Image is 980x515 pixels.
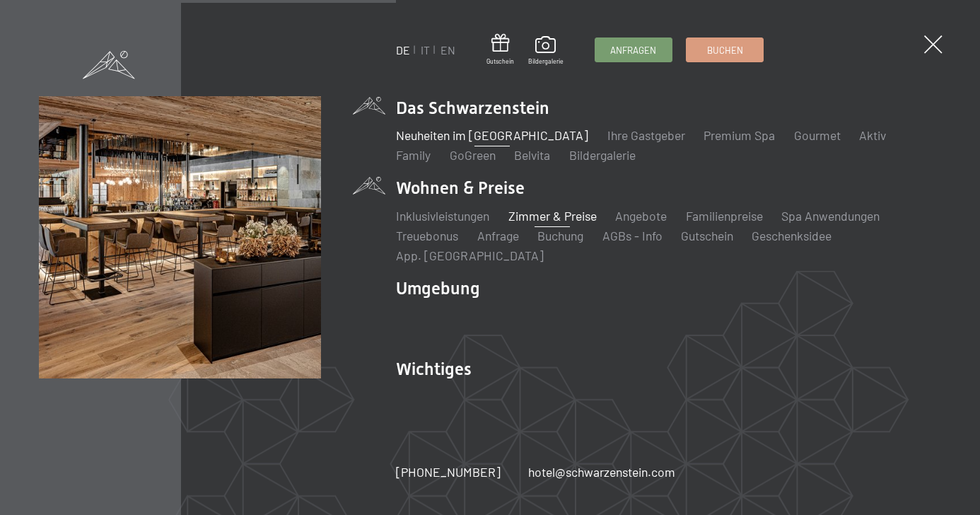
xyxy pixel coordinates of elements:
a: Bildergalerie [569,147,636,163]
span: Buchen [707,44,743,57]
a: EN [441,43,455,57]
span: Bildergalerie [528,57,564,66]
a: Aktiv [859,127,886,143]
a: Spa Anwendungen [781,208,880,224]
a: Gourmet [794,127,841,143]
a: Geschenksidee [752,228,832,243]
a: Premium Spa [704,127,775,143]
a: Treuebonus [396,228,458,243]
a: GoGreen [450,147,496,163]
a: Neuheiten im [GEOGRAPHIC_DATA] [396,127,588,143]
a: Ihre Gastgeber [607,127,685,143]
a: Family [396,147,431,163]
a: Gutschein [486,34,514,66]
span: Gutschein [486,57,514,66]
a: Buchung [537,228,583,243]
a: Gutschein [681,228,733,243]
a: AGBs - Info [602,228,663,243]
a: Belvita [514,147,550,163]
a: hotel@schwarzenstein.com [528,463,675,481]
a: Anfragen [595,38,672,62]
span: [PHONE_NUMBER] [396,464,501,480]
a: IT [421,43,430,57]
a: App. [GEOGRAPHIC_DATA] [396,248,544,263]
a: Anfrage [477,228,519,243]
a: [PHONE_NUMBER] [396,463,501,481]
a: Familienpreise [686,208,763,224]
a: Buchen [687,38,763,62]
a: Zimmer & Preise [508,208,597,224]
a: DE [396,43,410,57]
a: Inklusivleistungen [396,208,489,224]
span: Anfragen [610,44,656,57]
a: Angebote [615,208,667,224]
a: Bildergalerie [528,36,564,66]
